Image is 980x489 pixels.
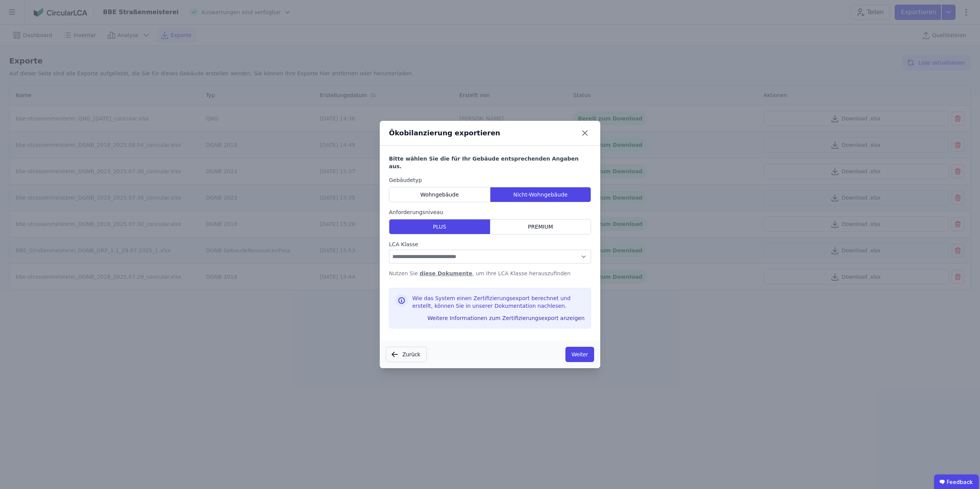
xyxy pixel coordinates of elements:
h6: Bitte wählen Sie die für Ihr Gebäude entsprechenden Angaben aus. [389,155,591,170]
div: Ökobilanzierung exportieren [389,128,500,138]
div: Wie das System einen Zertifizierungsexport berechnet und erstellt, können Sie in unserer Dokument... [412,294,585,313]
span: PLUS [433,223,446,231]
span: Wohngebäude [420,191,459,198]
button: Weiter [565,347,594,362]
a: diese Dokumente [420,270,472,276]
label: LCA Klasse [389,240,591,248]
label: Anforderungsniveau [389,208,591,216]
button: Zurück [386,347,427,362]
span: Nicht-Wohngebäude [513,191,568,198]
span: PREMIUM [528,223,553,231]
label: Gebäudetyp [389,176,591,184]
button: Weitere Informationen zum Zertifizierungsexport anzeigen [424,312,588,324]
p: Nutzen Sie , um Ihre LCA Klasse herauszufinden [389,270,591,277]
